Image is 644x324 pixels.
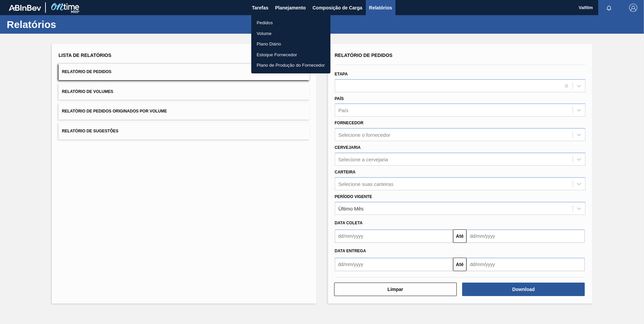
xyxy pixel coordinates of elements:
a: Plano de Produção do Fornecedor [251,60,330,71]
a: Volume [251,28,330,39]
a: Estoque Fornecedor [251,50,330,60]
a: Plano Diário [251,39,330,50]
a: Pedidos [251,18,330,28]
